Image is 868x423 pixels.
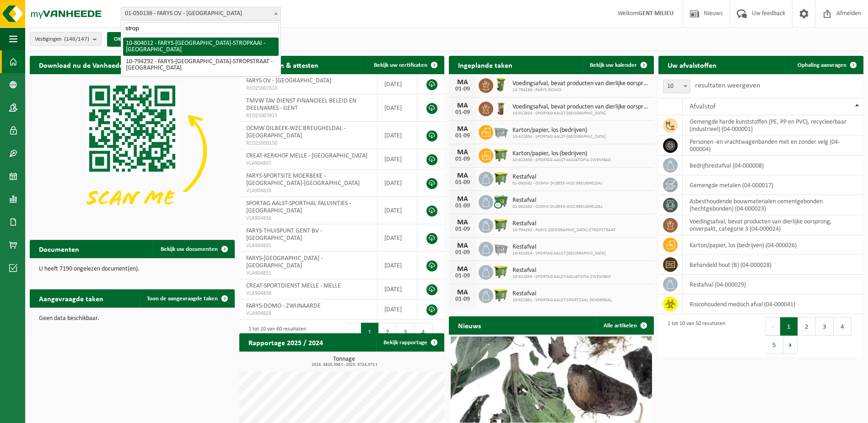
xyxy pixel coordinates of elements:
[35,33,89,46] span: Vestigingen
[246,290,370,297] span: VLA904838
[107,32,128,47] button: OK
[244,363,444,367] span: 2024: 4820,398 t - 2025: 3724,071 t
[123,56,279,74] li: 10-794292 - FARYS-[GEOGRAPHIC_DATA]-STROPSTRAAT - [GEOGRAPHIC_DATA]
[798,62,846,68] span: Ophaling aanvragen
[30,240,88,258] h2: Documenten
[147,296,218,302] span: Toon de aangevraagde taken
[453,226,472,233] div: 01-09
[246,140,370,147] span: RED25000150
[493,217,509,233] img: WB-1100-HPE-GN-50
[161,246,218,252] span: Bekijk uw documenten
[512,87,649,93] span: 10-794288 - FARYS-DOMO
[512,244,606,251] span: Restafval
[121,7,280,20] span: 01-050136 - FARYS OV - GENT
[453,273,472,279] div: 01-09
[683,175,863,195] td: gemengde metalen (04-000017)
[512,80,649,87] span: Voedingsafval, bevat producten van dierlijke oorsprong, onverpakt, categorie 3
[683,235,863,255] td: karton/papier, los (bedrijven) (04-000026)
[816,317,834,336] button: 3
[377,299,417,320] td: [DATE]
[512,174,603,181] span: Restafval
[246,310,370,317] span: VLA904828
[377,197,417,224] td: [DATE]
[683,215,863,235] td: voedingsafval, bevat producten van dierlijke oorsprong, onverpakt, categorie 3 (04-000024)
[453,109,472,116] div: 01-09
[377,74,417,94] td: [DATE]
[453,195,472,203] div: MA
[123,38,279,56] li: 10-804012 - FARYS-[GEOGRAPHIC_DATA]-STROPKAAI - [GEOGRAPHIC_DATA]
[663,80,690,93] span: 10
[377,224,417,252] td: [DATE]
[377,94,417,122] td: [DATE]
[834,317,852,336] button: 4
[590,62,637,68] span: Bekijk uw kalender
[453,203,472,209] div: 01-09
[397,323,415,341] button: 3
[453,289,472,296] div: MA
[239,333,332,351] h2: Rapportage 2025 / 2024
[790,56,863,74] a: Ophaling aanvragen
[346,323,361,341] button: Previous
[246,270,370,277] span: VLA904831
[493,77,509,92] img: WB-0060-HPE-GN-50
[39,315,226,322] p: Geen data beschikbaar.
[582,56,653,74] a: Bekijk uw kalender
[453,179,472,186] div: 01-09
[512,134,606,140] span: 10-922854 - SPORTAG AALST-[GEOGRAPHIC_DATA]
[246,173,360,187] span: FARYS-SPORTSITE MOERBEKE - [GEOGRAPHIC_DATA]-[GEOGRAPHIC_DATA]
[512,157,611,163] span: 10-922859 - SPORTAG AALST-AQUATOPIA ZWEMBAD
[512,267,611,274] span: Restafval
[39,266,226,272] p: U heeft 7190 ongelezen document(en).
[453,172,472,179] div: MA
[493,124,509,139] img: WB-2500-GAL-GY-01
[377,279,417,299] td: [DATE]
[453,156,472,163] div: 01-09
[683,115,863,136] td: gemengde harde kunststoffen (PE, PP en PVC), recycleerbaar (industrieel) (04-000001)
[512,150,611,157] span: Karton/papier, los (bedrijven)
[493,287,509,303] img: WB-1100-HPE-GN-51
[377,149,417,169] td: [DATE]
[663,316,725,355] div: 1 tot 10 van 50 resultaten
[140,289,234,308] a: Toon de aangevraagde taken
[683,156,863,175] td: bedrijfsrestafval (04-000008)
[683,136,863,156] td: personen -en vrachtwagenbanden met en zonder velg (04-000004)
[453,242,472,249] div: MA
[453,219,472,226] div: MA
[246,215,370,222] span: VLA904836
[246,242,370,249] span: VLA904835
[683,294,863,314] td: risicohoudend medisch afval (04-000041)
[246,282,341,289] span: CREAT-SPORTDIENST MELLE - MELLE
[449,56,522,74] h2: Ingeplande taken
[690,103,716,110] span: Afvalstof
[493,264,509,279] img: WB-1100-HPE-GN-51
[64,36,89,42] count: (146/147)
[512,228,615,233] span: 10-794292 - FARYS-[GEOGRAPHIC_DATA]-STROPSTRAAT
[683,195,863,215] td: asbesthoudende bouwmaterialen cementgebonden (hechtgebonden) (04-000023)
[766,317,780,336] button: Previous
[415,323,432,341] button: 4
[766,336,783,354] button: 5
[453,125,472,133] div: MA
[449,316,490,334] h2: Nieuws
[453,102,472,109] div: MA
[246,303,321,309] span: FARYS-DOMO - ZWIJNAARDE
[379,323,397,341] button: 2
[512,298,612,303] span: 10-922861 - SPORTAG AALST-SPORTZAAL DENDERDAL
[30,74,235,228] img: Download de VHEPlus App
[246,85,370,92] span: RED25007810
[512,111,649,116] span: 10-922854 - SPORTAG AALST-[GEOGRAPHIC_DATA]
[367,56,443,74] a: Bekijk uw certificaten
[780,317,798,336] button: 1
[512,127,606,134] span: Karton/papier, los (bedrijven)
[246,125,345,139] span: OCMW DILBEEK-WZC BREUGHELDAL - [GEOGRAPHIC_DATA]
[453,296,472,303] div: 01-09
[663,80,690,93] span: 10
[453,249,472,256] div: 01-09
[246,160,370,167] span: VLA904837
[453,133,472,139] div: 01-09
[512,290,612,298] span: Restafval
[493,170,509,186] img: WB-1100-HPE-GN-50
[239,56,328,74] h2: Certificaten & attesten
[783,336,798,354] button: Next
[153,240,234,258] a: Bekijk uw documenten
